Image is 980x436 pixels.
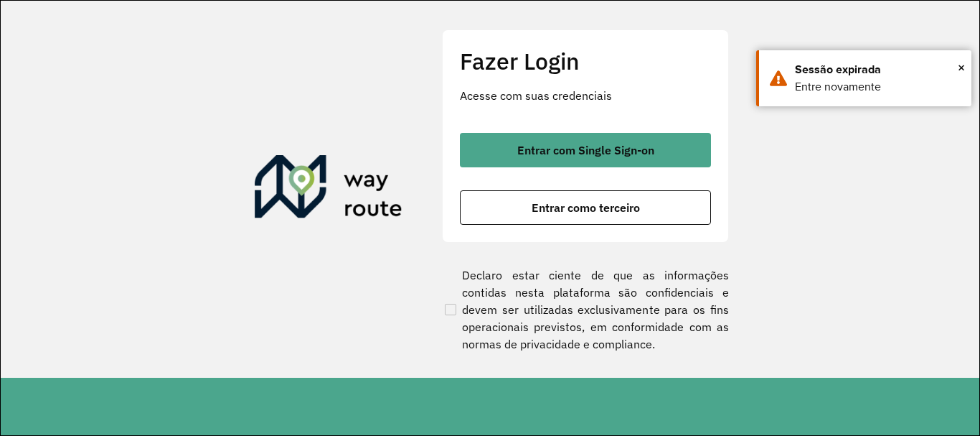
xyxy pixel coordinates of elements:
button: button [460,133,711,167]
span: × [958,57,965,78]
button: Close [958,57,965,78]
span: Entrar como terceiro [532,202,640,213]
div: Sessão expirada [795,61,961,78]
img: Roteirizador AmbevTech [255,155,402,224]
h2: Fazer Login [460,47,711,75]
button: button [460,190,711,225]
span: Entrar com Single Sign-on [517,144,654,156]
div: Entre novamente [795,78,961,96]
p: Acesse com suas credenciais [460,87,711,104]
label: Declaro estar ciente de que as informações contidas nesta plataforma são confidenciais e devem se... [442,266,729,353]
